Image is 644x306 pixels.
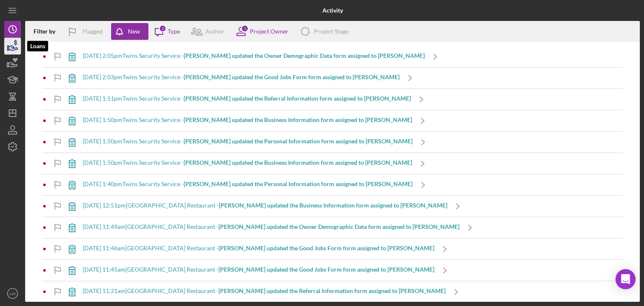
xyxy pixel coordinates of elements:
a: [DATE] 11:21am[GEOGRAPHIC_DATA] Restaurant -[PERSON_NAME] updated the Referral Information form a... [62,281,467,302]
div: Type [168,28,180,35]
a: [DATE] 2:03pmTwins Security Service -[PERSON_NAME] updated the Good Jobs Form form assigned to [P... [62,67,421,88]
div: Filter by [34,28,62,35]
b: [PERSON_NAME] updated the Owner Demographic Data form assigned to [PERSON_NAME] [218,223,460,230]
b: [PERSON_NAME] updated the Business Information form assigned to [PERSON_NAME] [184,116,412,123]
b: [PERSON_NAME] updated the Good Jobs Form form assigned to [PERSON_NAME] [184,73,400,80]
b: [PERSON_NAME] updated the Personal Information form assigned to [PERSON_NAME] [184,137,413,145]
b: [PERSON_NAME] updated the Good Jobs Form form assigned to [PERSON_NAME] [218,244,434,252]
text: LW [10,291,16,296]
div: [DATE] 12:51pm [GEOGRAPHIC_DATA] Restaurant - [83,202,447,209]
a: [DATE] 1:50pmTwins Security Service -[PERSON_NAME] updated the Personal Information form assigned... [62,132,434,153]
button: New [111,23,148,40]
div: [DATE] 1:51pm Twins Security Service - [83,95,411,102]
div: 3 [159,25,166,32]
b: [PERSON_NAME] updated the Business Information form assigned to [PERSON_NAME] [219,202,447,209]
b: [PERSON_NAME] updated the Business Information form assigned to [PERSON_NAME] [184,159,412,166]
div: Flagged [83,23,103,40]
a: [DATE] 1:51pmTwins Security Service -[PERSON_NAME] updated the Referral Information form assigned... [62,89,432,110]
div: Project Owner [250,28,288,35]
div: [DATE] 1:40pm Twins Security Service - [83,181,413,187]
b: [PERSON_NAME] updated the Referral Information form assigned to [PERSON_NAME] [184,95,411,102]
b: [PERSON_NAME] updated the Good Jobs Form form assigned to [PERSON_NAME] [218,266,434,273]
a: [DATE] 12:51pm[GEOGRAPHIC_DATA] Restaurant -[PERSON_NAME] updated the Business Information form a... [62,196,468,217]
div: New [128,23,140,40]
b: [PERSON_NAME] updated the Referral Information form assigned to [PERSON_NAME] [218,287,446,294]
a: [DATE] 1:40pmTwins Security Service -[PERSON_NAME] updated the Personal Information form assigned... [62,174,434,195]
div: [DATE] 1:50pm Twins Security Service - [83,117,412,123]
a: [DATE] 1:50pmTwins Security Service -[PERSON_NAME] updated the Business Information form assigned... [62,153,433,174]
div: Open Intercom Messenger [615,269,636,289]
b: [PERSON_NAME] updated the Personal Information form assigned to [PERSON_NAME] [184,180,413,187]
a: [DATE] 11:45am[GEOGRAPHIC_DATA] Restaurant -[PERSON_NAME] updated the Good Jobs Form form assigne... [62,260,455,281]
div: [DATE] 11:21am [GEOGRAPHIC_DATA] Restaurant - [83,288,446,294]
button: LW [4,285,21,302]
div: [DATE] 2:05pm Twins Security Service - [83,52,425,59]
div: [DATE] 11:49am [GEOGRAPHIC_DATA] Restaurant - [83,223,460,230]
a: [DATE] 11:49am[GEOGRAPHIC_DATA] Restaurant -[PERSON_NAME] updated the Owner Demographic Data form... [62,217,480,238]
b: [PERSON_NAME] updated the Owner Demographic Data form assigned to [PERSON_NAME] [184,52,425,59]
div: [DATE] 1:50pm Twins Security Service - [83,138,413,145]
div: 1 [241,25,249,32]
a: [DATE] 1:50pmTwins Security Service -[PERSON_NAME] updated the Business Information form assigned... [62,110,433,131]
div: [DATE] 1:50pm Twins Security Service - [83,159,412,166]
a: [DATE] 11:46am[GEOGRAPHIC_DATA] Restaurant -[PERSON_NAME] updated the Good Jobs Form form assigne... [62,239,455,259]
div: [DATE] 11:46am [GEOGRAPHIC_DATA] Restaurant - [83,245,434,252]
div: [DATE] 2:03pm Twins Security Service - [83,74,400,80]
div: Author [205,28,224,35]
div: [DATE] 11:45am [GEOGRAPHIC_DATA] Restaurant - [83,266,434,273]
button: Flagged [62,23,111,40]
a: [DATE] 2:05pmTwins Security Service -[PERSON_NAME] updated the Owner Demographic Data form assign... [62,46,446,67]
b: Activity [322,7,343,14]
div: Project Stage [314,28,348,35]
